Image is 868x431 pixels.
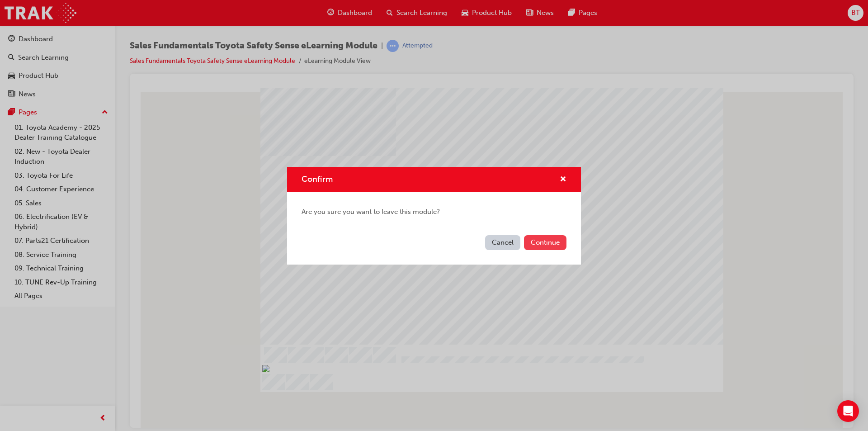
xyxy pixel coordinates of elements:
img: Thumb.png [125,277,586,284]
div: Confirm [287,167,581,265]
div: Open Intercom Messenger [837,400,859,422]
div: Progress, Slide 1 of 18 [125,277,586,284]
button: cross-icon [560,174,566,185]
button: Cancel [485,235,520,250]
span: cross-icon [560,176,566,184]
button: Continue [524,235,566,250]
div: Are you sure you want to leave this module? [287,192,581,232]
span: Confirm [302,174,333,184]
